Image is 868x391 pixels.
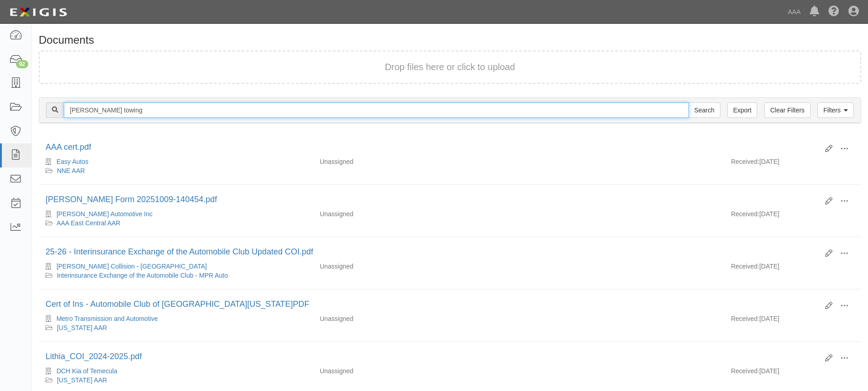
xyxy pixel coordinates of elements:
[724,209,861,223] div: [DATE]
[57,324,107,331] a: [US_STATE] AAR
[46,351,818,363] div: Lithia_COI_2024-2025.pdf
[46,142,91,152] a: AAA cert.pdf
[46,142,818,153] div: AAA cert.pdf
[519,209,724,210] div: Effective - Expiration
[56,263,207,270] a: [PERSON_NAME] Collision - [GEOGRAPHIC_DATA]
[46,218,306,228] div: AAA East Central AAR
[57,167,85,174] a: NNE AAR
[56,219,120,227] a: AAA East Central AAR
[46,323,306,332] div: California AAR
[731,314,759,323] p: Received:
[46,246,818,258] div: 25-26 - Interinsurance Exchange of the Automobile Club Updated COI.pdf
[46,166,306,175] div: NNE AAR
[46,376,306,385] div: California AAR
[56,210,153,218] a: [PERSON_NAME] Automotive Inc
[313,314,519,323] div: Unassigned
[46,209,306,218] div: Hillman Automotive Inc
[46,247,313,256] a: 25-26 - Interinsurance Exchange of the Automobile Club Updated COI.pdf
[817,102,854,118] a: Filters
[519,366,724,367] div: Effective - Expiration
[731,262,759,271] p: Received:
[57,376,107,384] a: [US_STATE] AAR
[46,157,306,166] div: Easy Autos
[764,102,810,118] a: Clear Filters
[46,299,818,310] div: Cert of Ins - Automobile Club of Southern California.PDF
[731,366,759,376] p: Received:
[724,262,861,275] div: [DATE]
[783,3,805,21] a: AAA
[46,262,306,271] div: Norm Reeves Collision - Irvine
[16,60,28,68] div: 92
[46,366,306,376] div: DCH Kia of Temecula
[7,4,70,20] img: logo-5460c22ac91f19d4615b14bd174203de0afe785f0fc80cf4dbbc73dc1793850b.png
[46,314,306,323] div: Metro Transmission and Automotive
[313,262,519,271] div: Unassigned
[46,352,142,361] a: Lithia_COI_2024-2025.pdf
[56,158,88,165] a: Easy Autos
[724,366,861,380] div: [DATE]
[519,262,724,262] div: Effective - Expiration
[39,34,861,46] h1: Documents
[313,209,519,218] div: Unassigned
[724,157,861,171] div: [DATE]
[688,102,720,118] input: Search
[46,300,309,309] a: Cert of Ins - Automobile Club of [GEOGRAPHIC_DATA][US_STATE]PDF
[731,209,759,218] p: Received:
[519,314,724,315] div: Effective - Expiration
[313,366,519,376] div: Unassigned
[56,367,118,375] a: DCH Kia of Temecula
[519,157,724,157] div: Effective - Expiration
[46,271,306,280] div: Interinsurance Exchange of the Automobile Club - MPR Auto
[724,314,861,328] div: [DATE]
[46,195,217,204] a: [PERSON_NAME] Form 20251009-140454.pdf
[385,61,515,74] button: Drop files here or click to upload
[731,157,759,166] p: Received:
[57,272,228,279] a: Interinsurance Exchange of the Automobile Club - MPR Auto
[313,157,519,166] div: Unassigned
[64,102,689,118] input: Search
[56,315,158,322] a: Metro Transmission and Automotive
[727,102,757,118] a: Export
[828,6,839,17] i: Help Center - Complianz
[46,194,818,206] div: ACORD Form 20251009-140454.pdf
